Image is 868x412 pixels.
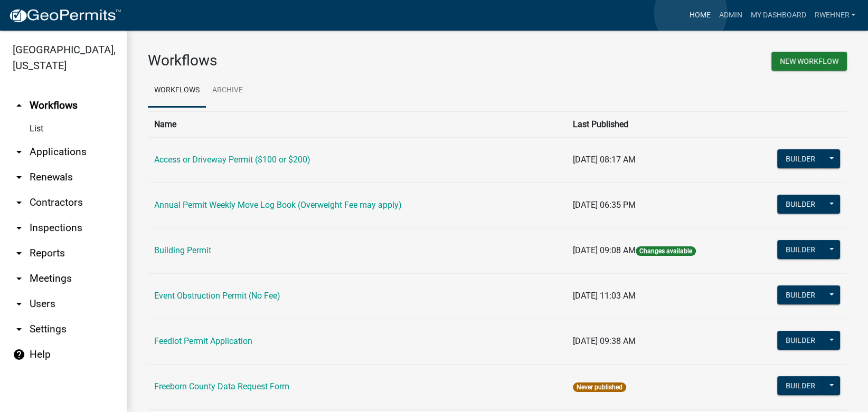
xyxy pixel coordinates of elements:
button: Builder [777,376,824,395]
button: Builder [777,331,824,350]
a: Building Permit [154,245,211,255]
i: help [13,348,25,361]
i: arrow_drop_down [13,298,25,310]
span: [DATE] 11:03 AM [573,291,636,301]
i: arrow_drop_down [13,196,25,209]
i: arrow_drop_down [13,272,25,285]
a: Annual Permit Weekly Move Log Book (Overweight Fee may apply) [154,200,402,210]
button: Builder [777,240,824,259]
span: [DATE] 09:08 AM [573,245,636,255]
a: Archive [206,74,249,108]
a: Admin [714,5,746,25]
span: Never published [573,382,626,392]
span: Changes available [636,246,696,256]
a: Access or Driveway Permit ($100 or $200) [154,155,310,165]
th: Name [148,111,567,137]
th: Last Published [567,111,746,137]
button: Builder [777,149,824,168]
i: arrow_drop_down [13,222,25,234]
i: arrow_drop_up [13,99,25,112]
button: New Workflow [771,52,847,71]
a: Feedlot Permit Application [154,336,252,346]
i: arrow_drop_down [13,247,25,260]
span: [DATE] 08:17 AM [573,155,636,165]
a: Workflows [148,74,206,108]
h3: Workflows [148,52,489,70]
span: [DATE] 06:35 PM [573,200,636,210]
a: Event Obstruction Permit (No Fee) [154,291,280,301]
i: arrow_drop_down [13,323,25,336]
i: arrow_drop_down [13,171,25,184]
button: Builder [777,195,824,214]
a: My Dashboard [746,5,810,25]
a: Home [685,5,714,25]
a: rwehner [810,5,860,25]
a: Freeborn County Data Request Form [154,381,289,391]
span: [DATE] 09:38 AM [573,336,636,346]
i: arrow_drop_down [13,146,25,158]
button: Builder [777,285,824,304]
